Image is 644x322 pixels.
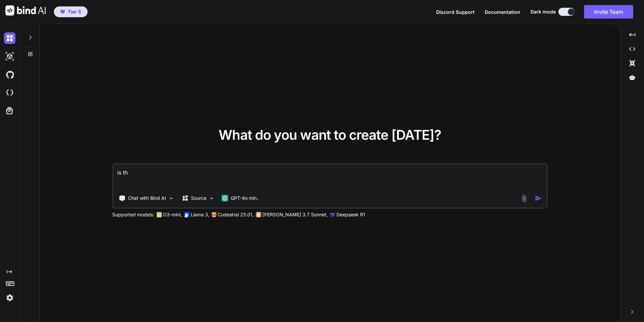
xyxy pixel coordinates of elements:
p: Deepseek R1 [336,211,365,218]
img: Mistral-AI [212,212,216,217]
p: Chat with Bind AI [128,195,166,202]
p: O3-mini, [163,211,182,218]
img: Pick Tools [168,195,174,201]
img: claude [256,212,261,217]
img: githubDark [4,69,15,80]
img: icon [535,195,542,202]
p: [PERSON_NAME] 3.7 Sonnet, [262,211,328,218]
img: attachment [520,194,528,202]
img: darkChat [4,32,15,44]
p: Source [191,195,206,202]
button: premiumTier 5 [54,6,88,17]
p: Codestral 25.01, [218,211,254,218]
span: Discord Support [436,9,475,15]
img: darkAi-studio [4,51,15,62]
button: Discord Support [436,8,475,16]
img: settings [4,292,15,303]
p: Supported models: [112,211,154,218]
p: GPT-4o min.. [231,195,259,202]
span: Documentation [485,9,520,15]
p: Llama 3, [191,211,210,218]
button: Invite Team [584,5,633,19]
button: Documentation [485,8,520,16]
textarea: is th [113,164,547,189]
img: GPT-4 [156,212,162,217]
img: claude [330,212,335,217]
img: GPT-4o mini [221,195,228,202]
span: What do you want to create [DATE]? [219,127,441,143]
img: Pick Models [208,195,214,201]
span: Dark mode [530,8,556,15]
img: Llama2 [184,212,189,217]
img: Bind AI [5,5,46,16]
img: cloudideIcon [4,87,15,99]
img: premium [60,10,65,14]
span: Tier 5 [68,8,81,15]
